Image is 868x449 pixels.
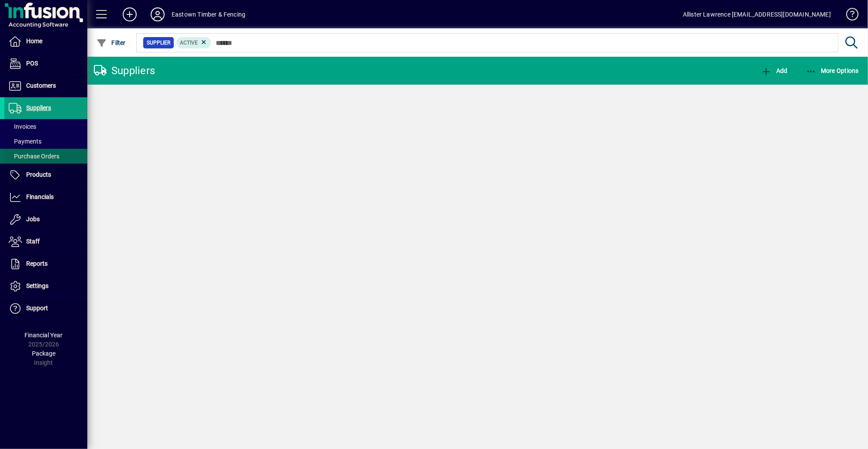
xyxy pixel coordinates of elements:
span: Products [26,171,51,178]
button: More Options [804,63,861,79]
div: Suppliers [94,64,155,78]
span: Payments [9,138,41,145]
a: Reports [4,253,87,275]
span: Home [26,38,42,45]
span: POS [26,60,38,67]
a: Knowledge Base [840,2,857,30]
a: Settings [4,275,87,297]
span: Package [32,350,55,357]
span: Support [26,305,48,312]
div: Allister Lawrence [EMAIL_ADDRESS][DOMAIN_NAME] [683,7,831,21]
span: Settings [26,282,48,289]
span: Invoices [9,123,36,130]
a: Purchase Orders [4,149,87,164]
span: Supplier [147,38,170,47]
a: Payments [4,134,87,149]
span: Financial Year [25,332,63,339]
a: Home [4,31,87,52]
a: Products [4,164,87,186]
span: Jobs [26,216,40,223]
a: Customers [4,75,87,97]
span: Customers [26,82,56,89]
button: Add [759,63,789,79]
mat-chip: Activation Status: Active [176,37,211,48]
a: Jobs [4,209,87,230]
span: Financials [26,193,54,200]
span: Reports [26,260,48,267]
span: Suppliers [26,104,51,111]
span: Filter [96,39,126,46]
button: Filter [94,35,128,51]
span: More Options [806,67,859,74]
span: Add [761,67,787,74]
a: Support [4,298,87,319]
span: Staff [26,238,40,245]
a: Invoices [4,119,87,134]
span: Active [180,40,198,46]
button: Profile [144,7,172,22]
div: Eastown Timber & Fencing [172,7,245,21]
a: Staff [4,231,87,253]
button: Add [116,7,144,22]
a: Financials [4,186,87,208]
span: Purchase Orders [9,153,59,160]
a: POS [4,53,87,75]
